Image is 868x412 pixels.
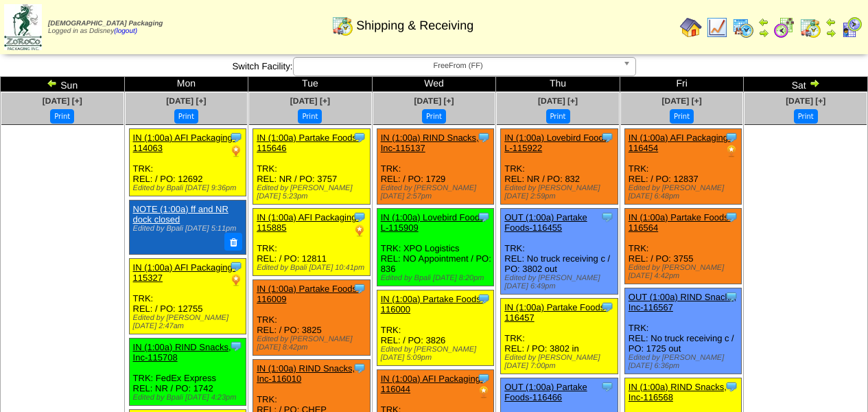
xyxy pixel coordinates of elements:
a: IN (1:00a) Partake Foods-115646 [257,133,360,153]
a: IN (1:00a) AFI Packaging-115885 [257,212,360,233]
a: IN (1:00a) Partake Foods-116009 [257,284,360,304]
img: calendarcustomer.gif [841,16,863,38]
div: TRK: REL: / PO: 12811 [253,209,370,276]
div: TRK: REL: No truck receiving c / PO: 3802 out [501,209,618,295]
a: [DATE] [+] [43,96,82,106]
img: zoroco-logo-small.webp [4,4,42,50]
img: arrowright.gif [758,27,769,38]
a: IN (1:00a) RIND Snacks, Inc-115137 [381,133,479,153]
img: arrowleft.gif [825,16,836,27]
img: Tooltip [600,380,614,393]
img: arrowleft.gif [47,78,58,89]
button: Print [298,109,322,124]
img: Tooltip [229,130,243,144]
button: Print [422,109,446,124]
div: Edited by [PERSON_NAME] [DATE] 5:23pm [257,184,369,201]
img: Tooltip [600,130,614,144]
div: Edited by [PERSON_NAME] [DATE] 6:48pm [629,184,741,201]
img: Tooltip [353,210,366,224]
div: TRK: REL: / PO: 12837 [624,129,741,205]
img: PO [229,273,243,287]
td: Sat [744,77,868,92]
div: Edited by Bpali [DATE] 4:23pm [133,393,246,402]
a: IN (1:00a) RIND Snacks, Inc-116568 [629,382,727,402]
img: PO [353,224,366,238]
a: OUT (1:00a) Partake Foods-116466 [504,382,587,402]
img: Tooltip [725,130,738,144]
a: IN (1:00a) AFI Packaging-116044 [381,374,484,394]
div: Edited by [PERSON_NAME] [DATE] 6:36pm [629,354,741,370]
img: home.gif [680,16,702,38]
img: Tooltip [725,210,738,224]
div: Edited by Bpali [DATE] 8:20pm [381,274,493,282]
a: OUT (1:00a) RIND Snacks, Inc-116567 [629,292,736,312]
img: Tooltip [725,290,738,304]
img: calendarinout.gif [331,14,353,36]
td: Sun [1,77,125,92]
div: TRK: XPO Logistics REL: NO Appointment / PO: 836 [377,209,493,286]
div: TRK: REL: / PO: 1729 [377,129,493,205]
span: [DATE] [+] [538,96,578,106]
a: IN (1:00a) Partake Foods-116000 [381,294,484,314]
img: calendarblend.gif [773,16,795,38]
img: PO [477,385,491,399]
div: Edited by [PERSON_NAME] [DATE] 2:59pm [504,184,617,201]
img: calendarprod.gif [732,16,754,38]
img: Tooltip [229,260,243,273]
a: IN (1:00a) RIND Snacks, Inc-115708 [133,342,231,363]
a: [DATE] [+] [414,96,454,106]
div: Edited by [PERSON_NAME] [DATE] 6:49pm [504,274,617,290]
img: Tooltip [477,371,491,385]
img: arrowright.gif [825,27,836,38]
div: Edited by [PERSON_NAME] [DATE] 7:00pm [504,354,617,370]
img: calendarinout.gif [799,16,821,38]
div: TRK: REL: / PO: 3802 in [501,299,618,374]
div: Edited by [PERSON_NAME] [DATE] 2:57pm [381,184,493,201]
div: Edited by [PERSON_NAME] [DATE] 4:42pm [629,264,741,280]
img: Tooltip [725,380,738,393]
div: TRK: REL: / PO: 3825 [253,280,370,356]
div: Edited by Bpali [DATE] 5:11pm [133,225,242,233]
img: Tooltip [477,292,491,306]
button: Print [670,109,694,124]
img: Tooltip [353,282,366,295]
img: arrowright.gif [809,78,820,89]
a: NOTE (1:00a) ff and NR dock closed [133,204,228,225]
a: IN (1:00a) AFI Packaging-114063 [133,133,236,153]
a: IN (1:00a) Lovebird Foods L-115922 [504,133,608,153]
span: Shipping & Receiving [356,19,473,33]
td: Fri [620,77,744,92]
td: Mon [124,77,248,92]
img: Tooltip [353,361,366,375]
a: IN (1:00a) AFI Packaging-115327 [133,262,236,283]
span: [DEMOGRAPHIC_DATA] Packaging [48,20,163,27]
div: TRK: REL: NR / PO: 3757 [253,129,370,205]
span: FreeFrom (FF) [299,58,618,74]
span: Logged in as Ddisney [48,20,163,35]
a: [DATE] [+] [166,96,206,106]
div: Edited by [PERSON_NAME] [DATE] 5:09pm [381,345,493,362]
button: Print [794,109,818,124]
img: Tooltip [600,210,614,224]
a: IN (1:00a) AFI Packaging-116454 [629,133,731,153]
img: Tooltip [229,339,243,353]
a: [DATE] [+] [662,96,702,106]
img: Tooltip [477,130,491,144]
img: Tooltip [600,300,614,314]
td: Thu [496,77,620,92]
img: PO [725,144,738,158]
span: [DATE] [+] [786,96,825,106]
a: IN (1:00a) RIND Snacks, Inc-116010 [257,363,355,384]
td: Wed [372,77,496,92]
div: TRK: FedEx Express REL: NR / PO: 1742 [129,338,246,405]
a: OUT (1:00a) Partake Foods-116455 [504,212,587,233]
a: [DATE] [+] [290,96,330,106]
div: TRK: REL: NR / PO: 832 [501,129,618,205]
div: Edited by [PERSON_NAME] [DATE] 2:47am [133,314,246,330]
button: Print [174,109,198,124]
button: Print [546,109,570,124]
